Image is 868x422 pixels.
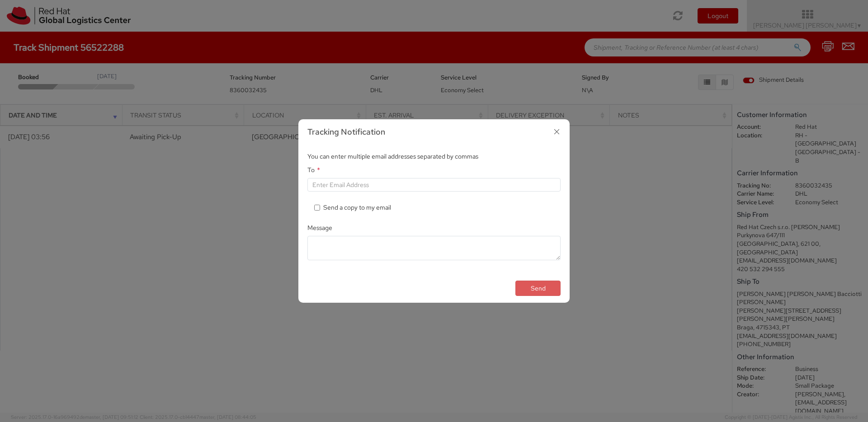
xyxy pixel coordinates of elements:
[307,126,561,138] h3: Tracking Notification
[307,166,315,174] span: To
[307,178,561,192] input: Enter Email Address
[307,152,561,161] p: You can enter multiple email addresses separated by commas
[314,203,392,212] label: Send a copy to my email
[314,205,320,211] input: Send a copy to my email
[515,281,561,296] button: Send
[307,224,332,232] span: Message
